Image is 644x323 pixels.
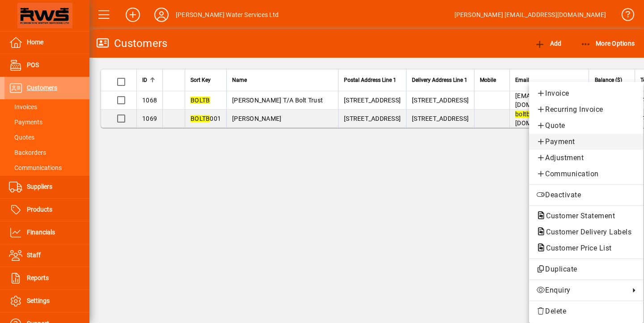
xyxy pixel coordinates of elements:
[536,264,636,275] span: Duplicate
[536,228,636,236] span: Customer Delivery Labels
[536,104,636,115] span: Recurring Invoice
[536,153,636,163] span: Adjustment
[536,285,625,296] span: Enquiry
[536,169,636,179] span: Communication
[536,190,636,200] span: Deactivate
[536,212,619,220] span: Customer Statement
[529,187,643,203] button: Deactivate customer
[536,306,636,317] span: Delete
[536,136,636,147] span: Payment
[536,88,636,99] span: Invoice
[536,244,616,252] span: Customer Price List
[536,120,636,131] span: Quote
